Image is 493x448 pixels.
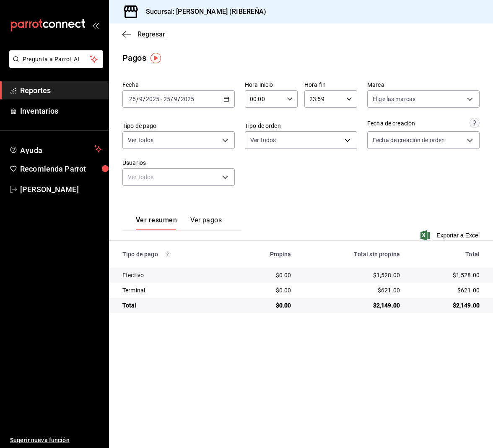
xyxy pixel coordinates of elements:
[413,271,480,279] div: $1,528.00
[304,82,357,88] label: Hora fin
[245,123,357,129] label: Tipo de orden
[136,216,222,230] div: navigation tabs
[92,22,99,29] button: open_drawer_menu
[122,251,227,258] div: Tipo de pago
[122,301,227,310] div: Total
[20,85,102,96] span: Reportes
[122,160,235,166] label: Usuarios
[136,216,177,230] button: Ver resumen
[161,96,162,102] span: -
[122,123,235,129] label: Tipo de pago
[145,96,160,102] input: ----
[139,96,143,102] input: --
[143,96,145,102] span: /
[190,216,222,230] button: Ver pagos
[139,7,266,17] h3: Sucursal: [PERSON_NAME] (RIBEREÑA)
[178,96,180,102] span: /
[122,168,235,186] div: Ver todos
[129,96,136,102] input: --
[128,136,153,144] span: Ver todos
[413,286,480,294] div: $621.00
[305,301,400,310] div: $2,149.00
[6,61,103,70] a: Pregunta a Parrot AI
[305,251,400,258] div: Total sin propina
[241,286,291,294] div: $0.00
[122,30,165,38] button: Regresar
[367,119,415,128] div: Fecha de creación
[180,96,195,102] input: ----
[174,96,178,102] input: --
[413,251,480,258] div: Total
[122,286,227,294] div: Terminal
[245,82,298,88] label: Hora inicio
[122,52,146,64] div: Pagos
[413,301,480,310] div: $2,149.00
[422,230,480,240] button: Exportar a Excel
[20,184,102,195] span: [PERSON_NAME]
[373,95,415,103] span: Elige las marcas
[373,136,445,144] span: Fecha de creación de orden
[20,105,102,117] span: Inventarios
[241,251,291,258] div: Propina
[241,301,291,310] div: $0.00
[20,163,102,175] span: Recomienda Parrot
[163,96,171,102] input: --
[241,271,291,279] div: $0.00
[305,286,400,294] div: $621.00
[23,55,90,64] span: Pregunta a Parrot AI
[9,50,103,68] button: Pregunta a Parrot AI
[20,144,91,154] span: Ayuda
[122,82,235,88] label: Fecha
[367,82,480,88] label: Marca
[165,251,171,257] svg: Los pagos realizados con Pay y otras terminales son montos brutos.
[136,96,139,102] span: /
[122,271,227,279] div: Efectivo
[171,96,173,102] span: /
[305,271,400,279] div: $1,528.00
[150,53,161,63] img: Tooltip marker
[250,136,276,144] span: Ver todos
[10,436,102,445] span: Sugerir nueva función
[138,30,165,38] span: Regresar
